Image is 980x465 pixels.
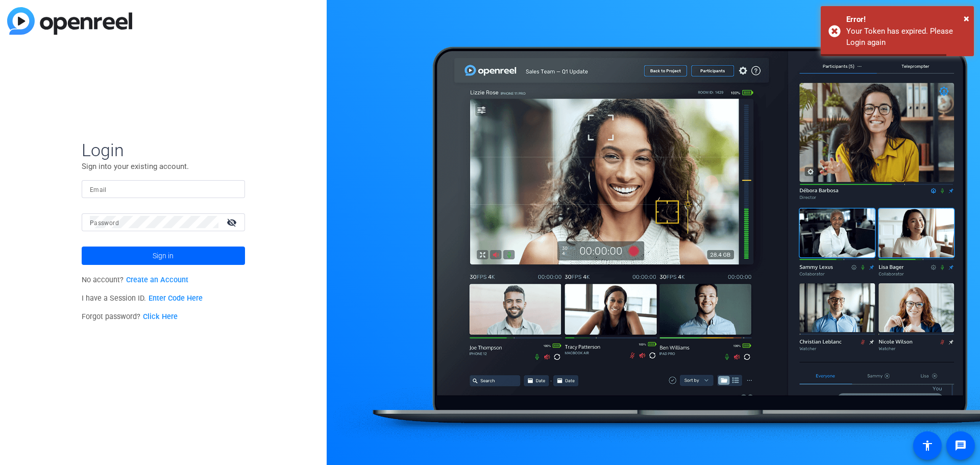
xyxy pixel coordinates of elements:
mat-icon: accessibility [921,439,934,452]
mat-label: Password [90,219,119,227]
span: Forgot password? [82,312,178,321]
a: Enter Code Here [149,294,203,303]
a: Create an Account [126,276,188,284]
span: No account? [82,276,188,284]
span: I have a Session ID. [82,294,203,303]
button: Sign in [82,247,245,265]
p: Sign into your existing account. [82,161,245,172]
img: blue-gradient.svg [7,7,132,35]
mat-icon: visibility_off [220,215,245,230]
mat-label: Email [90,186,107,193]
a: Click Here [143,312,178,321]
div: Your Token has expired. Please Login again [846,26,966,48]
span: Login [82,139,245,161]
input: Enter Email Address [90,183,237,195]
mat-icon: message [954,439,967,452]
span: Sign in [153,243,174,268]
button: Close [964,11,969,26]
div: Error! [846,14,966,26]
span: × [964,12,969,25]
